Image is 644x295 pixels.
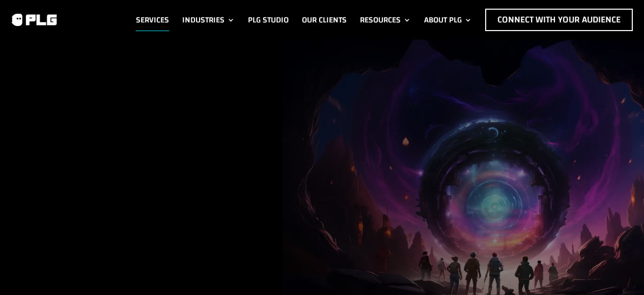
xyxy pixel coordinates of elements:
a: Services [136,9,169,31]
a: Our Clients [302,9,347,31]
a: Industries [182,9,235,31]
a: About PLG [424,9,472,31]
a: Connect with Your Audience [485,9,633,31]
a: PLG Studio [248,9,289,31]
a: Resources [360,9,411,31]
